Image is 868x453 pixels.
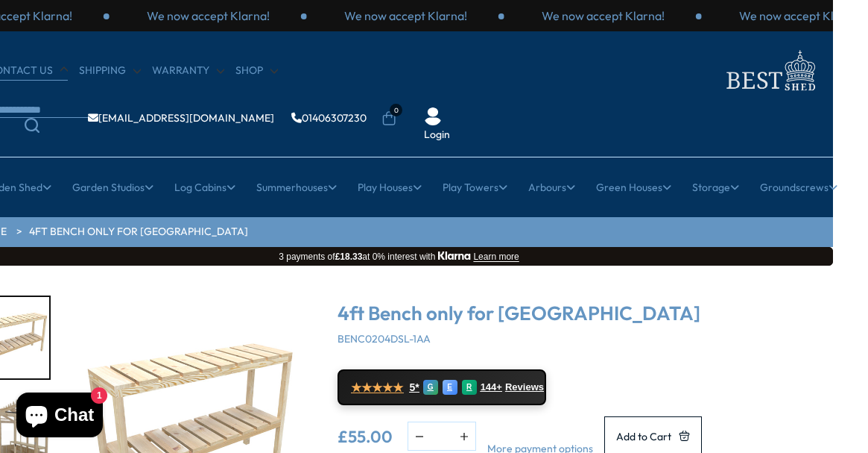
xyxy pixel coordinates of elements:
div: 1 / 3 [110,7,307,24]
div: G [423,380,438,395]
a: 4ft Bench only for [GEOGRAPHIC_DATA] [29,225,248,240]
a: Warranty [152,63,224,78]
a: 0 [381,111,396,126]
p: We now accept Klarna! [739,7,862,24]
span: 144+ [481,381,502,393]
div: 2 / 3 [307,7,504,24]
a: Arbours [528,169,575,206]
div: R [462,380,477,395]
a: Garden Studios [72,169,153,206]
a: Login [424,128,450,143]
a: Storage [692,169,739,206]
a: [EMAIL_ADDRESS][DOMAIN_NAME] [88,113,274,123]
a: ★★★★★ 5* G E R 144+ Reviews [338,369,546,405]
p: We now accept Klarna! [542,7,665,24]
div: E [443,380,457,395]
span: ★★★★★ [351,381,403,395]
img: User Icon [424,107,442,125]
a: Shipping [79,63,141,78]
img: logo [717,46,822,95]
a: Groundscrews [760,169,837,206]
span: 0 [390,104,402,116]
a: Play Houses [358,169,422,206]
ins: £55.00 [338,428,393,445]
p: We now accept Klarna! [344,7,467,24]
div: 3 / 3 [504,7,702,24]
h3: 4ft Bench only for [GEOGRAPHIC_DATA] [338,303,822,325]
a: Summerhouses [256,169,337,206]
a: Green Houses [596,169,671,206]
p: We now accept Klarna! [147,7,270,24]
a: Log Cabins [174,169,235,206]
a: Play Towers [443,169,507,206]
inbox-online-store-chat: Shopify online store chat [12,393,107,441]
a: Shop [235,63,278,78]
span: Reviews [505,381,544,393]
a: 01406307230 [291,113,367,123]
span: BENC0204DSL-1AA [338,332,431,346]
span: Add to Cart [616,431,671,442]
